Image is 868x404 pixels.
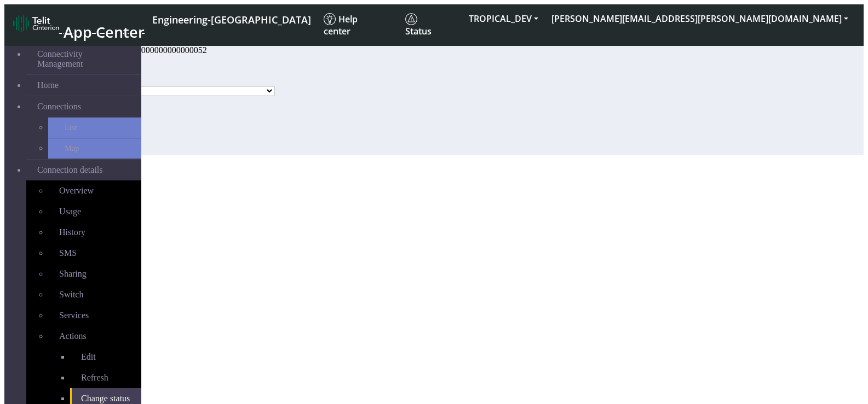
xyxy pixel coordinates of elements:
[67,45,207,55] span: Change status - 1000000000000000052
[152,9,311,29] a: Your current platform instance
[324,13,358,37] span: Help center
[64,22,145,42] span: App Center
[13,15,59,32] img: logo-telit-cinterion-gw-new.png
[545,9,855,28] button: [PERSON_NAME][EMAIL_ADDRESS][PERSON_NAME][DOMAIN_NAME]
[26,44,141,74] a: Connectivity Management
[405,13,417,25] img: status.svg
[65,123,77,132] span: List
[65,144,79,153] span: Map
[462,9,545,28] button: TROPICAL_DEV
[152,13,311,26] span: Engineering-[GEOGRAPHIC_DATA]
[48,138,141,159] a: Map
[319,9,401,42] a: Help center
[26,75,141,96] a: Home
[324,13,336,25] img: knowledge.svg
[48,118,141,138] a: List
[405,13,432,37] span: Status
[13,12,143,38] a: App Center
[401,9,462,42] a: Status
[26,96,141,117] a: Connections
[37,102,81,112] span: Connections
